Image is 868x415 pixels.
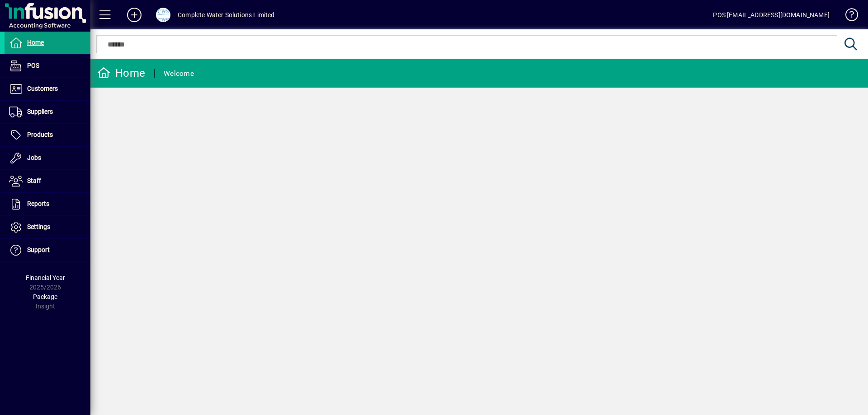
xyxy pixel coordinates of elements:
span: Settings [27,223,50,230]
button: Add [120,7,149,23]
span: Products [27,131,53,138]
a: POS [5,55,90,77]
span: Customers [27,85,58,92]
a: Staff [5,170,90,192]
a: Products [5,124,90,146]
span: Staff [27,177,41,184]
div: Home [97,66,145,80]
span: POS [27,62,39,69]
div: Welcome [164,66,194,81]
span: Package [33,293,57,300]
a: Suppliers [5,101,90,123]
a: Reports [5,193,90,215]
a: Jobs [5,147,90,169]
a: Settings [5,216,90,238]
a: Customers [5,78,90,100]
a: Support [5,239,90,261]
div: Complete Water Solutions Limited [178,8,275,22]
a: Knowledge Base [839,2,857,31]
span: Suppliers [27,108,53,115]
button: Profile [149,7,178,23]
div: POS [EMAIL_ADDRESS][DOMAIN_NAME] [713,8,830,22]
span: Jobs [27,154,41,161]
span: Financial Year [26,274,65,281]
span: Support [27,246,50,253]
span: Home [27,39,44,46]
span: Reports [27,200,49,207]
